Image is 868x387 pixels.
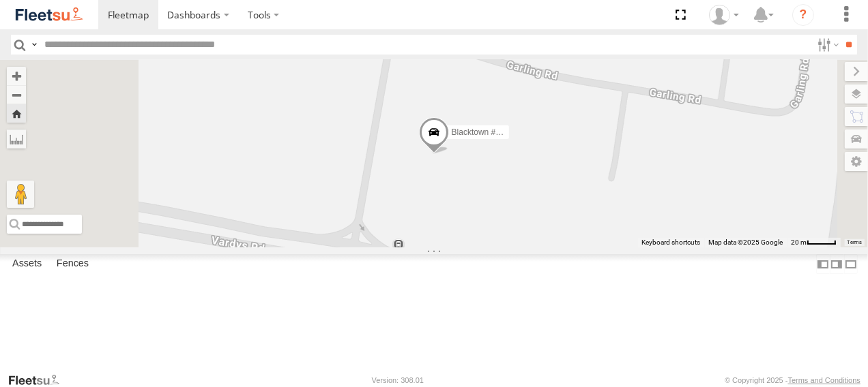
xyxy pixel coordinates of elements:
[792,4,814,26] i: ?
[372,376,424,384] div: Version: 308.01
[788,376,860,384] a: Terms and Conditions
[816,254,830,274] label: Dock Summary Table to the Left
[7,85,26,104] button: Zoom out
[7,67,26,85] button: Zoom in
[787,238,841,247] button: Map Scale: 20 m per 40 pixels
[7,129,26,149] label: Measure
[791,238,807,246] span: 20 m
[830,254,843,274] label: Dock Summary Table to the Right
[725,376,860,384] div: © Copyright 2025 -
[7,181,34,208] button: Drag Pegman onto the map to open Street View
[5,255,48,274] label: Assets
[8,373,70,387] a: Visit our Website
[29,35,40,55] label: Search Query
[812,35,841,55] label: Search Filter Options
[14,5,85,24] img: fleetsu-logo-horizontal.svg
[844,254,858,274] label: Hide Summary Table
[848,239,862,245] a: Terms (opens in new tab)
[704,5,744,25] div: JR Raukete
[452,127,597,136] span: Blacktown #1 (T09 - [PERSON_NAME])
[7,104,26,123] button: Zoom Home
[845,152,868,171] label: Map Settings
[708,238,783,246] span: Map data ©2025 Google
[50,255,96,274] label: Fences
[641,238,700,247] button: Keyboard shortcuts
